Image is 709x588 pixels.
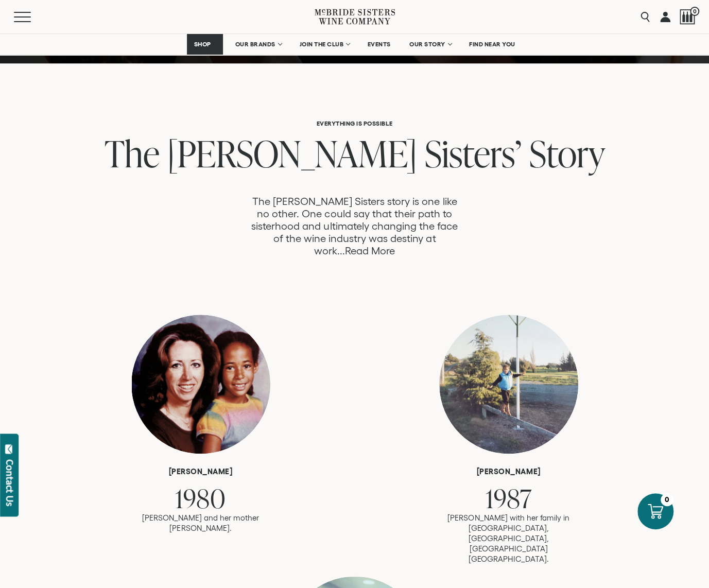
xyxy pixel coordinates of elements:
span: 0 [690,7,699,16]
span: EVENTS [368,41,391,48]
a: FIND NEAR YOU [462,34,522,55]
h6: [PERSON_NAME] [431,467,586,476]
span: OUR STORY [409,41,445,48]
h6: [PERSON_NAME] [124,467,278,476]
span: FIND NEAR YOU [469,41,515,48]
p: The [PERSON_NAME] Sisters story is one like no other. One could say that their path to sisterhood... [247,195,461,257]
div: Contact Us [5,459,15,506]
span: Sisters’ [424,128,521,178]
h6: Everything is Possible [65,120,643,127]
p: [PERSON_NAME] with her family in [GEOGRAPHIC_DATA], [GEOGRAPHIC_DATA], [GEOGRAPHIC_DATA] [GEOGRAP... [431,513,586,564]
span: Story [529,128,604,178]
span: 1987 [486,480,532,516]
span: The [104,128,159,178]
span: 1980 [175,480,226,516]
a: Read More [345,245,395,257]
button: Mobile Menu Trigger [14,12,51,22]
span: OUR BRANDS [235,41,275,48]
span: JOIN THE CLUB [299,41,343,48]
p: [PERSON_NAME] and her mother [PERSON_NAME]. [124,513,278,533]
span: [PERSON_NAME] [167,128,417,178]
a: OUR STORY [403,34,458,55]
a: EVENTS [361,34,397,55]
a: JOIN THE CLUB [292,34,356,55]
a: SHOP [187,34,223,55]
span: SHOP [194,41,211,48]
div: 0 [661,493,673,506]
a: OUR BRANDS [228,34,287,55]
